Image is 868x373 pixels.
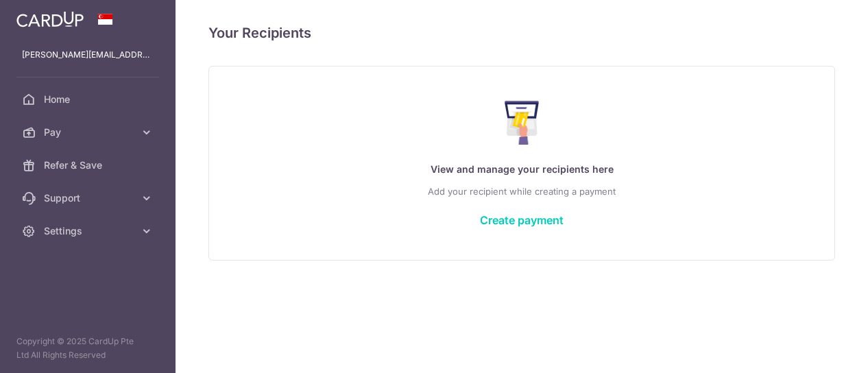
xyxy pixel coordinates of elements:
[480,213,564,227] a: Create payment
[237,183,807,200] p: Add your recipient while creating a payment
[44,125,134,139] span: Pay
[505,101,540,145] img: Make Payment
[22,48,154,62] p: [PERSON_NAME][EMAIL_ADDRESS][DOMAIN_NAME]
[44,93,134,106] span: Home
[44,158,134,172] span: Refer & Save
[44,224,134,238] span: Settings
[208,22,835,44] h4: Your Recipients
[237,161,807,178] p: View and manage your recipients here
[16,11,84,27] img: CardUp
[44,191,134,205] span: Support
